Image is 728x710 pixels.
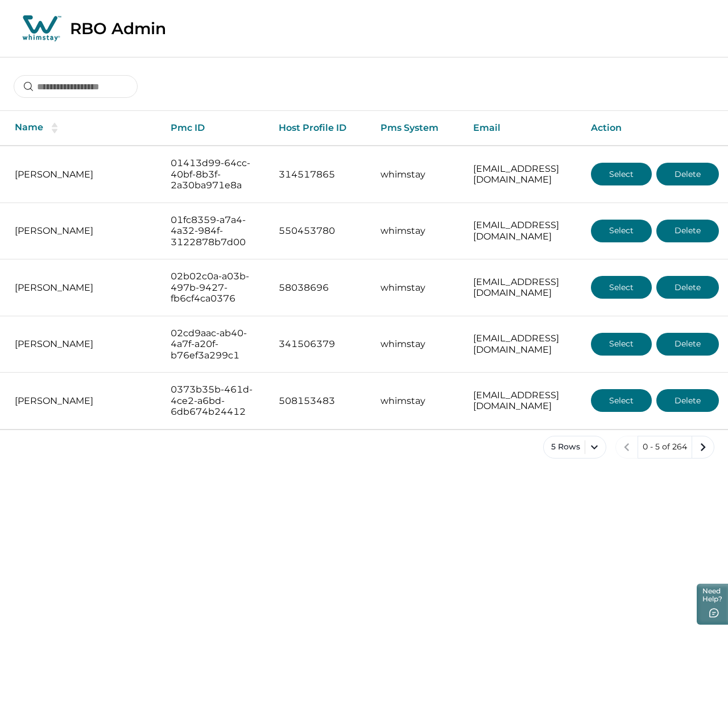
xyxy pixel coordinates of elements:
[692,436,714,459] button: next page
[171,271,260,304] p: 02b02c0a-a03b-497b-9427-fb6cf4ca0376
[473,333,573,355] p: [EMAIL_ADDRESS][DOMAIN_NAME]
[543,436,606,459] button: 5 Rows
[656,333,719,356] button: Delete
[380,282,455,294] p: whimstay
[15,225,152,237] p: [PERSON_NAME]
[473,390,573,412] p: [EMAIL_ADDRESS][DOMAIN_NAME]
[279,339,362,350] p: 341506379
[279,169,362,180] p: 314517865
[15,282,152,294] p: [PERSON_NAME]
[591,389,652,412] button: Select
[43,122,66,134] button: sorting
[464,111,582,146] th: Email
[279,225,362,237] p: 550453780
[582,111,728,146] th: Action
[380,225,455,237] p: whimstay
[70,19,166,38] p: RBO Admin
[279,282,362,294] p: 58038696
[162,111,270,146] th: Pmc ID
[380,339,455,350] p: whimstay
[171,158,260,191] p: 01413d99-64cc-40bf-8b3f-2a30ba971e8a
[171,328,260,361] p: 02cd9aac-ab40-4a7f-a20f-b76ef3a299c1
[371,111,464,146] th: Pms System
[591,333,652,356] button: Select
[15,395,152,407] p: [PERSON_NAME]
[473,276,573,299] p: [EMAIL_ADDRESS][DOMAIN_NAME]
[656,389,719,412] button: Delete
[591,163,652,185] button: Select
[380,169,455,180] p: whimstay
[15,169,152,180] p: [PERSON_NAME]
[270,111,371,146] th: Host Profile ID
[656,220,719,242] button: Delete
[591,276,652,299] button: Select
[380,395,455,407] p: whimstay
[473,220,573,242] p: [EMAIL_ADDRESS][DOMAIN_NAME]
[643,441,687,453] p: 0 - 5 of 264
[171,384,260,418] p: 0373b35b-461d-4ce2-a6bd-6db674b24412
[656,163,719,185] button: Delete
[615,436,638,459] button: previous page
[473,163,573,185] p: [EMAIL_ADDRESS][DOMAIN_NAME]
[656,276,719,299] button: Delete
[171,214,260,248] p: 01fc8359-a7a4-4a32-984f-3122878b7d00
[279,395,362,407] p: 508153483
[638,436,692,459] button: 0 - 5 of 264
[591,220,652,242] button: Select
[15,339,152,350] p: [PERSON_NAME]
